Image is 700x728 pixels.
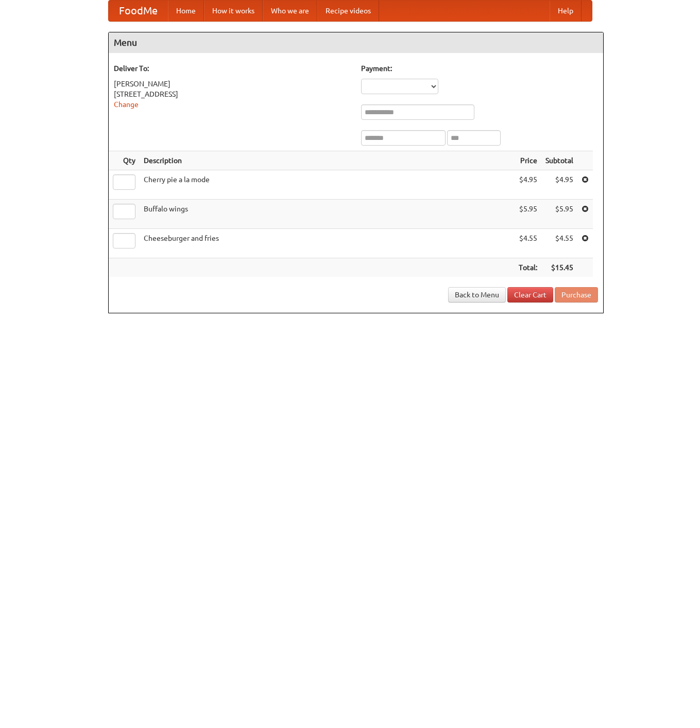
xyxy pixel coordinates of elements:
div: [STREET_ADDRESS] [114,89,351,99]
a: Back to Menu [448,287,506,303]
a: Who we are [263,1,317,21]
a: Clear Cart [507,287,553,303]
button: Purchase [555,287,598,303]
a: Change [114,100,139,109]
h5: Deliver To: [114,63,351,74]
a: How it works [204,1,263,21]
a: Home [168,1,204,21]
td: Cheeseburger and fries [140,229,515,258]
th: Qty [109,151,140,170]
td: $4.55 [515,229,541,258]
th: Description [140,151,515,170]
th: Subtotal [541,151,577,170]
td: $4.95 [541,170,577,200]
td: $5.95 [515,200,541,229]
td: Cherry pie a la mode [140,170,515,200]
th: $15.45 [541,258,577,277]
a: FoodMe [109,1,168,21]
h5: Payment: [361,63,598,74]
td: $5.95 [541,200,577,229]
td: Buffalo wings [140,200,515,229]
td: $4.95 [515,170,541,200]
div: [PERSON_NAME] [114,79,351,89]
th: Price [515,151,541,170]
a: Recipe videos [317,1,379,21]
a: Help [550,1,582,21]
td: $4.55 [541,229,577,258]
h4: Menu [109,32,603,53]
th: Total: [515,258,541,277]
